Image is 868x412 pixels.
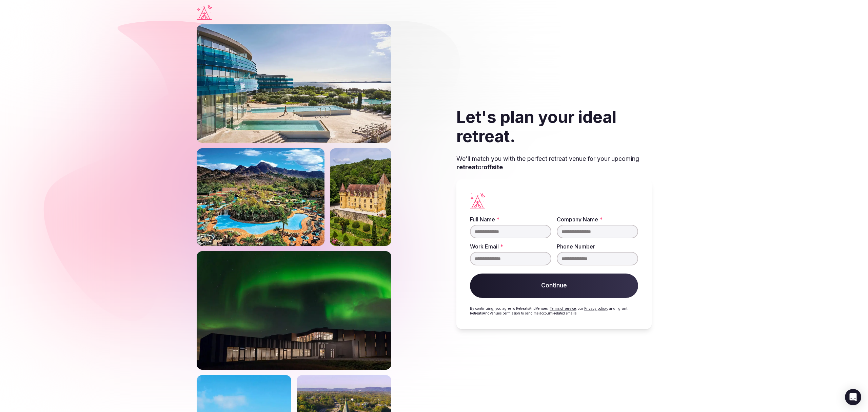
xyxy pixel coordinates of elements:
[197,24,391,143] img: Falkensteiner outdoor resort with pools
[557,244,638,249] label: Phone Number
[550,306,576,310] a: Terms of service
[484,164,503,171] strong: offsite
[456,107,652,146] h2: Let's plan your ideal retreat.
[456,154,652,171] p: We'll match you with the perfect retreat venue for your upcoming or
[197,148,324,246] img: Phoenix river ranch resort
[557,217,638,222] label: Company Name
[197,251,391,370] img: Iceland northern lights
[470,306,638,316] p: By continuing, you agree to RetreatsAndVenues' , our , and I grant RetreatsAndVenues permission t...
[197,4,212,20] a: Visit the homepage
[470,217,551,222] label: Full Name
[456,164,478,171] strong: retreat
[470,274,638,298] button: Continue
[330,148,391,246] img: Castle on a slope
[584,306,607,310] a: Privacy policy
[845,389,861,405] div: Open Intercom Messenger
[470,244,551,249] label: Work Email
